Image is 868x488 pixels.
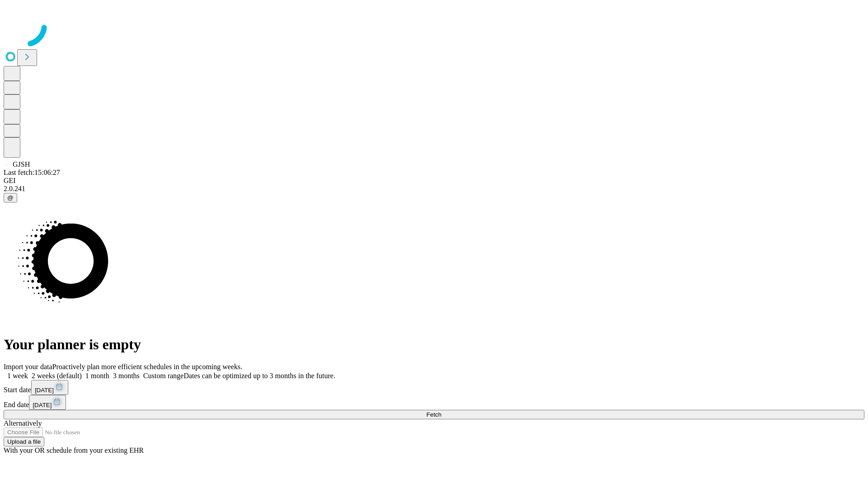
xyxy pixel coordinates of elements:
[113,372,140,380] span: 3 months
[32,372,82,380] span: 2 weeks (default)
[4,437,44,446] button: Upload a file
[4,446,144,454] span: With your OR schedule from your existing EHR
[4,363,52,371] span: Import your data
[426,411,441,418] span: Fetch
[4,380,864,395] div: Start date
[4,419,42,427] span: Alternatively
[4,169,60,176] span: Last fetch: 15:06:27
[85,372,109,380] span: 1 month
[4,336,864,353] h1: Your planner is empty
[35,387,54,394] span: [DATE]
[52,363,242,371] span: Proactively plan more efficient schedules in the upcoming weeks.
[31,380,68,395] button: [DATE]
[4,395,864,410] div: End date
[33,402,52,408] span: [DATE]
[29,395,66,410] button: [DATE]
[143,372,184,380] span: Custom range
[184,372,335,380] span: Dates can be optimized up to 3 months in the future.
[4,410,864,419] button: Fetch
[4,177,864,185] div: GEI
[13,160,30,168] span: GJSH
[4,193,17,202] button: @
[7,194,14,201] span: @
[7,372,28,380] span: 1 week
[4,185,864,193] div: 2.0.241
